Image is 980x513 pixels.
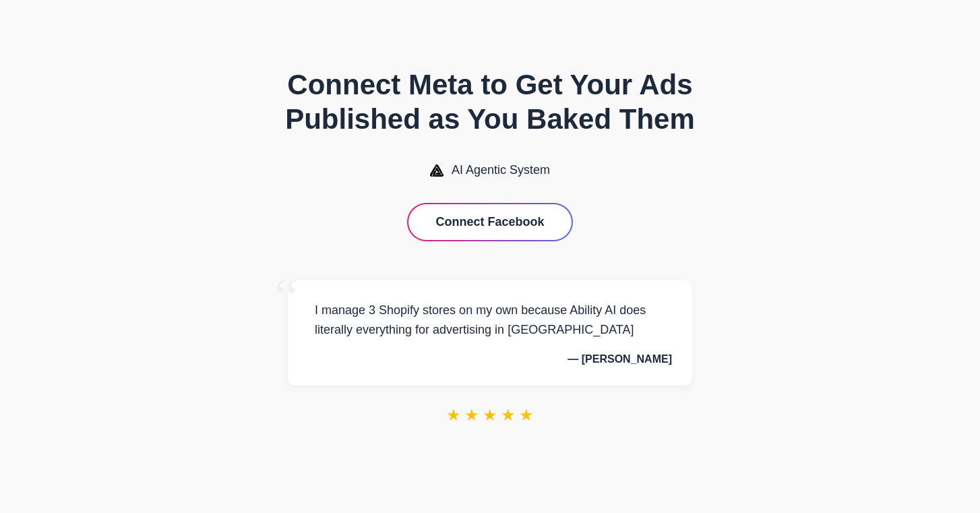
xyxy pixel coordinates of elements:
[430,164,443,177] img: AI Agentic System Logo
[308,301,672,340] p: I manage 3 Shopify stores on my own because Ability AI does literally everything for advertising ...
[408,204,571,240] button: Connect Facebook
[519,406,534,425] span: ★
[446,406,461,425] span: ★
[274,267,299,328] span: “
[483,406,497,425] span: ★
[464,406,479,425] span: ★
[452,163,550,177] span: AI Agentic System
[308,353,672,365] p: — [PERSON_NAME]
[501,406,516,425] span: ★
[234,68,746,136] h1: Connect Meta to Get Your Ads Published as You Baked Them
